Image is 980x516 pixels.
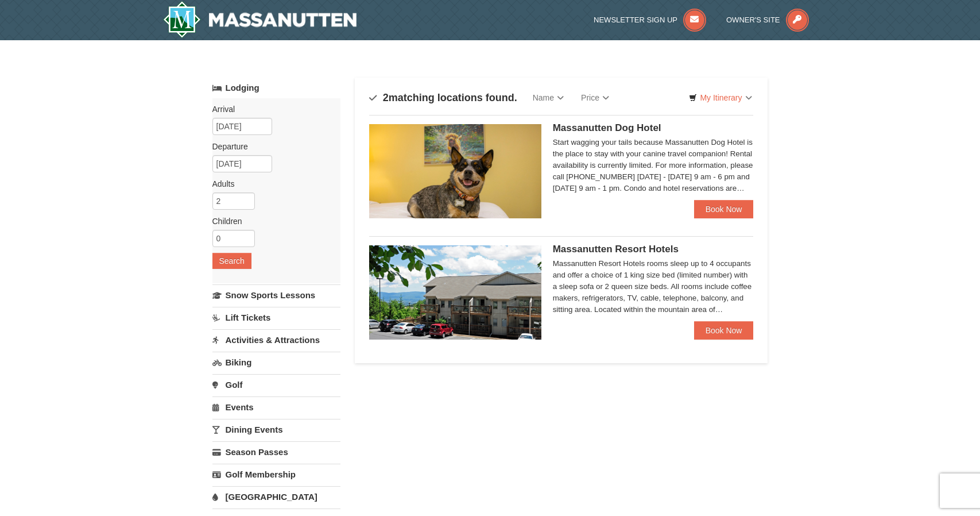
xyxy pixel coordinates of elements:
[163,1,357,38] a: Massanutten Resort
[594,16,706,24] a: Newsletter Sign Up
[694,200,754,218] a: Book Now
[212,284,340,306] a: Snow Sports Lessons
[212,352,340,373] a: Biking
[212,253,251,269] button: Search
[681,89,759,106] a: My Itinerary
[572,86,618,109] a: Price
[212,419,340,440] a: Dining Events
[212,215,332,227] label: Children
[212,141,332,152] label: Departure
[212,307,340,328] a: Lift Tickets
[212,464,340,485] a: Golf Membership
[726,16,780,24] span: Owner's Site
[212,103,332,115] label: Arrival
[553,244,679,255] span: Massanutten Resort Hotels
[212,374,340,395] a: Golf
[553,122,661,133] span: Massanutten Dog Hotel
[694,321,754,340] a: Book Now
[212,441,340,463] a: Season Passes
[553,258,754,315] div: Massanutten Resort Hotels rooms sleep up to 4 occupants and offer a choice of 1 king size bed (li...
[553,137,754,194] div: Start wagging your tails because Massanutten Dog Hotel is the place to stay with your canine trav...
[212,78,340,98] a: Lodging
[594,16,677,24] span: Newsletter Sign Up
[369,92,517,103] h4: matching locations found.
[212,396,340,418] a: Events
[726,16,809,24] a: Owner's Site
[369,124,541,218] img: 27428181-5-81c892a3.jpg
[212,486,340,507] a: [GEOGRAPHIC_DATA]
[383,92,389,103] span: 2
[212,329,340,351] a: Activities & Attractions
[212,178,332,190] label: Adults
[163,1,357,38] img: Massanutten Resort Logo
[369,245,541,340] img: 19219026-1-e3b4ac8e.jpg
[524,86,572,109] a: Name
